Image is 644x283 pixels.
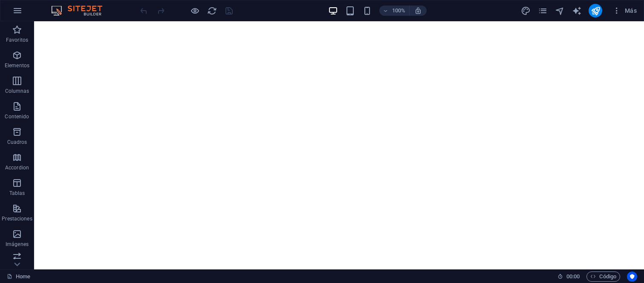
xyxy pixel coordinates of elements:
button: text_generator [572,6,582,16]
i: Navegador [555,6,565,16]
i: AI Writer [572,6,582,16]
span: 00 00 [566,272,580,282]
a: Haz clic para cancelar la selección y doble clic para abrir páginas [7,272,30,282]
span: : [572,273,574,280]
p: Elementos [5,62,29,69]
button: reload [207,6,217,16]
i: Al redimensionar, ajustar el nivel de zoom automáticamente para ajustarse al dispositivo elegido. [414,7,422,14]
h6: 100% [392,6,406,16]
button: Usercentrics [627,272,637,282]
p: Contenido [5,113,29,120]
span: Más [612,6,637,15]
img: Editor Logo [49,6,113,16]
p: Accordion [5,164,29,171]
p: Prestaciones [2,215,32,222]
i: Publicar [591,6,601,16]
p: Tablas [9,190,25,197]
p: Columnas [5,88,29,94]
p: Cuadros [7,139,27,146]
button: publish [589,4,602,17]
button: Más [609,4,640,17]
h6: Tiempo de la sesión [557,272,580,282]
span: Código [590,272,616,282]
button: Código [586,272,620,282]
p: Favoritos [6,37,28,43]
button: navigator [554,6,565,16]
button: pages [537,6,548,16]
button: 100% [379,6,410,16]
p: Imágenes [6,241,29,248]
button: design [520,6,531,16]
